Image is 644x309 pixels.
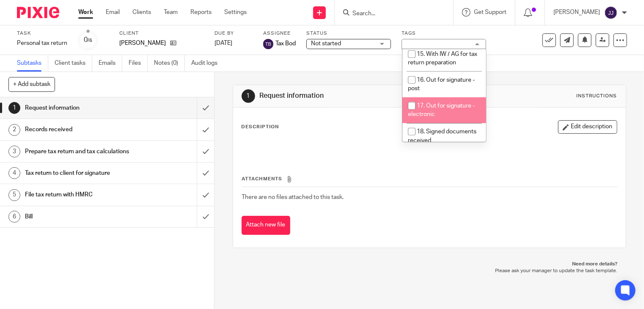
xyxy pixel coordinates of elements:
[17,30,67,37] label: Task
[25,210,134,223] h1: Bill
[242,124,279,130] p: Description
[408,103,475,118] span: 17. Out for signature - electronic
[311,41,341,47] span: Not started
[402,30,486,37] label: Tags
[25,188,134,201] h1: File tax return with HMRC
[8,102,20,114] div: 1
[242,177,283,181] span: Attachments
[55,55,92,72] a: Client tasks
[263,30,296,37] label: Assignee
[408,129,476,143] span: 18. Signed documents received
[352,10,428,18] input: Search
[558,120,617,134] button: Edit description
[215,30,253,37] label: Due by
[25,123,134,136] h1: Records received
[8,211,20,223] div: 6
[242,89,255,103] div: 1
[275,39,296,48] span: Tax Bod
[119,39,166,47] p: [PERSON_NAME]
[88,38,92,43] small: /6
[241,261,618,268] p: Need more details?
[259,91,447,100] h1: Request information
[242,216,290,235] button: Attach new file
[191,55,224,72] a: Audit logs
[263,39,273,49] img: svg%3E
[8,167,20,179] div: 4
[408,77,475,92] span: 16. Out for signature - post
[241,268,618,274] p: Please ask your manager to update the task template.
[17,7,59,18] img: Pixie
[17,39,67,47] div: Personal tax return
[242,194,344,200] span: There are no files attached to this task.
[190,8,212,17] a: Reports
[25,102,134,114] h1: Request information
[8,189,20,201] div: 5
[577,93,617,99] div: Instructions
[17,55,48,72] a: Subtasks
[132,8,151,17] a: Clients
[129,55,148,72] a: Files
[8,77,55,91] button: + Add subtask
[553,8,600,17] p: [PERSON_NAME]
[78,8,93,17] a: Work
[119,30,204,37] label: Client
[474,9,506,15] span: Get Support
[25,167,134,179] h1: Tax return to client for signature
[306,30,391,37] label: Status
[106,8,120,17] a: Email
[25,145,134,158] h1: Prepare tax return and tax calculations
[84,35,92,45] div: 0
[164,8,178,17] a: Team
[604,6,618,19] img: svg%3E
[408,51,477,66] span: 15. With IW / AG for tax return preparation
[99,55,122,72] a: Emails
[8,124,20,136] div: 2
[215,40,232,46] span: [DATE]
[224,8,247,17] a: Settings
[8,146,20,157] div: 3
[154,55,185,72] a: Notes (0)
